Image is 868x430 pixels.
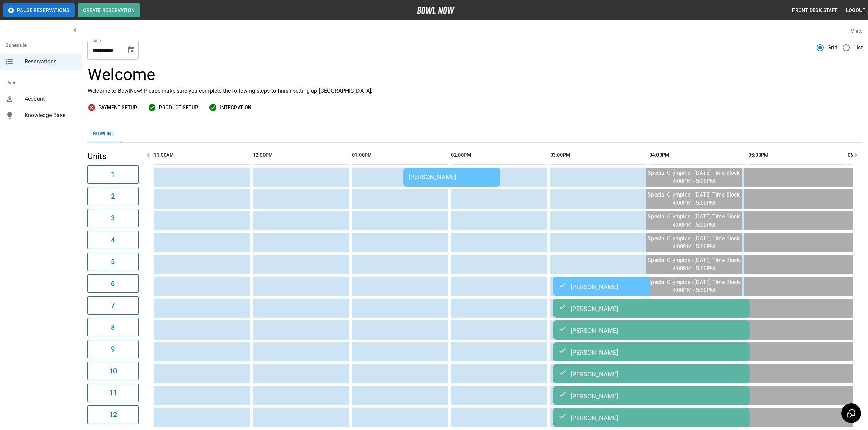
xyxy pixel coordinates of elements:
div: [PERSON_NAME] [558,326,744,334]
label: View [851,28,863,34]
h6: 6 [111,278,115,289]
button: Logout [843,4,868,17]
h6: 11 [109,387,117,398]
h3: Welcome [87,65,863,84]
button: Front Desk Staff [789,4,840,17]
span: Integration [220,103,252,112]
h6: 3 [111,213,115,224]
h6: 9 [111,344,115,355]
button: 5 [87,253,139,271]
button: 6 [87,274,139,293]
button: Create Reservation [78,3,140,17]
span: Account [25,95,77,103]
h6: 2 [111,191,115,202]
img: logo [417,7,455,14]
div: [PERSON_NAME] [558,304,744,312]
span: Product Setup [159,103,198,112]
h6: 8 [111,322,115,333]
span: List [853,44,863,52]
span: Payment Setup [98,103,137,112]
th: 01:00PM [352,145,448,165]
p: Welcome to BowlNow! Please make sure you complete the following steps to finish setting up [GEOGR... [87,87,863,95]
div: [PERSON_NAME] [558,391,744,400]
span: Reservations [25,58,77,66]
button: Pause Reservations [3,3,75,17]
div: [PERSON_NAME] [558,370,744,378]
h6: 4 [111,234,115,245]
div: [PERSON_NAME] [409,173,495,181]
div: [PERSON_NAME] [558,413,744,421]
button: Bowling [87,126,121,142]
th: 11:00AM [154,145,250,165]
span: Grid [827,44,838,52]
button: 9 [87,340,139,358]
h6: 1 [111,169,115,180]
button: 10 [87,362,139,380]
h6: 12 [109,409,117,420]
button: Choose date, selected date is Oct 12, 2025 [124,43,138,57]
button: 12 [87,405,139,424]
span: Knowledge Base [25,111,77,119]
th: 02:00PM [451,145,547,165]
button: 4 [87,231,139,249]
button: 1 [87,165,139,184]
h6: 5 [111,256,115,267]
h5: Units [87,151,139,162]
button: 3 [87,209,139,227]
div: inventory tabs [87,126,863,142]
button: 11 [87,384,139,402]
h6: 7 [111,300,115,311]
div: [PERSON_NAME] [558,282,645,290]
div: [PERSON_NAME] [558,348,744,356]
button: 7 [87,296,139,315]
h6: 10 [109,365,117,376]
button: 8 [87,318,139,336]
button: 2 [87,187,139,205]
th: 03:00PM [550,145,647,165]
th: 12:00PM [253,145,349,165]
